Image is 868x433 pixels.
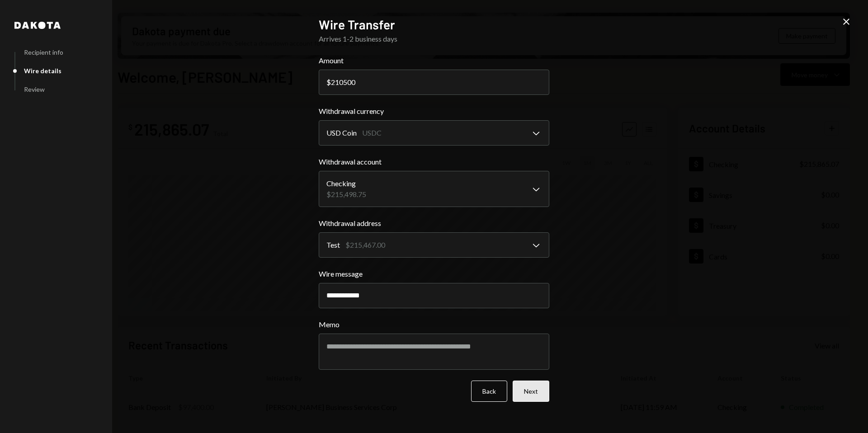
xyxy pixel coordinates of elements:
[345,240,385,250] div: $215,467.00
[471,381,507,402] button: Back
[24,48,63,56] div: Recipient info
[319,171,549,207] button: Withdrawal account
[319,268,549,279] label: Wire message
[319,33,549,44] div: Arrives 1-2 business days
[362,127,382,138] div: USDC
[319,319,549,330] label: Memo
[326,78,331,86] div: $
[24,67,61,75] div: Wire details
[319,120,549,146] button: Withdrawal currency
[319,16,549,33] h2: Wire Transfer
[319,232,549,258] button: Withdrawal address
[319,55,549,66] label: Amount
[319,218,549,229] label: Withdrawal address
[319,70,549,95] input: 0.00
[319,106,549,117] label: Withdrawal currency
[513,381,549,402] button: Next
[319,156,549,167] label: Withdrawal account
[24,85,45,93] div: Review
